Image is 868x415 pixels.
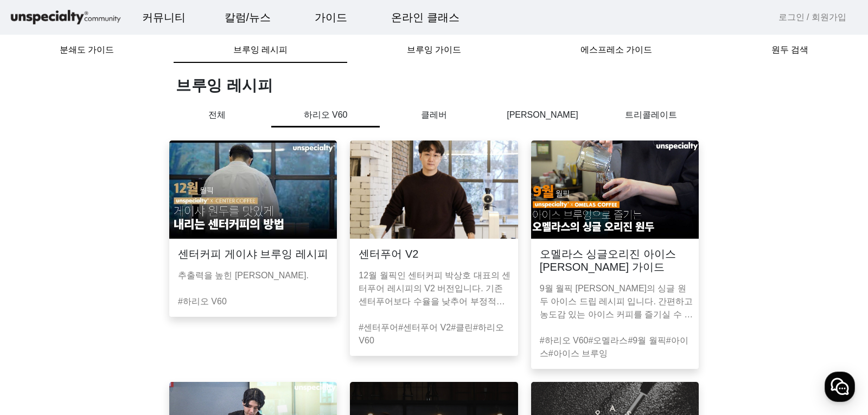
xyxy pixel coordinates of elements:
a: #아이스 브루잉 [548,349,608,358]
p: [PERSON_NAME] [488,108,597,122]
a: 대화 [72,325,140,352]
p: 전체 [163,108,271,122]
a: 오멜라스 싱글오리진 아이스 [PERSON_NAME] 가이드9월 월픽 [PERSON_NAME]의 싱글 원두 아이스 드립 레시피 입니다. 간편하고 농도감 있는 아이스 커피를 즐기... [525,141,705,369]
h1: 브루잉 레시피 [176,76,705,95]
span: 홈 [34,341,41,350]
p: 하리오 V60 [271,108,380,127]
a: 센터푸어 V212월 월픽인 센터커피 박상호 대표의 센터푸어 레시피의 V2 버전입니다. 기존 센터푸어보다 수율을 낮추어 부정적인 맛이 억제되었습니다.#센터푸어#센터푸어 V2#클... [343,141,524,369]
span: 설정 [168,341,181,350]
img: logo [9,8,123,27]
p: 추출력을 높힌 [PERSON_NAME]. [178,269,333,282]
span: 원두 검색 [771,46,808,54]
h3: 센터커피 게이샤 브루잉 레시피 [178,247,328,260]
span: 대화 [99,342,112,350]
a: #센터푸어 V2 [398,323,451,332]
p: 12월 월픽인 센터커피 박상호 대표의 센터푸어 레시피의 V2 버전입니다. 기존 센터푸어보다 수율을 낮추어 부정적인 맛이 억제되었습니다. [359,269,513,308]
a: 센터커피 게이샤 브루잉 레시피추출력을 높힌 [PERSON_NAME].#하리오 V60 [163,141,343,369]
a: #클린 [451,323,473,332]
p: 9월 월픽 [PERSON_NAME]의 싱글 원두 아이스 드립 레시피 입니다. 간편하고 농도감 있는 아이스 커피를 즐기실 수 있습니다. [540,282,694,321]
span: 브루잉 가이드 [407,46,461,54]
a: #센터푸어 [359,323,398,332]
a: #9월 월픽 [628,336,666,345]
span: 브루잉 레시피 [233,46,288,54]
p: 트리콜레이트 [597,108,705,122]
p: 클레버 [380,108,488,122]
h3: 센터푸어 V2 [359,247,418,260]
a: 커뮤니티 [133,3,194,32]
span: 에스프레소 가이드 [580,46,652,54]
a: #하리오 V60 [359,323,504,345]
a: #하리오 V60 [540,336,589,345]
a: 홈 [3,325,72,352]
a: #하리오 V60 [178,297,227,306]
a: 온라인 클래스 [382,3,468,32]
a: 칼럼/뉴스 [216,3,280,32]
a: #아이스 [540,336,688,358]
a: 가이드 [306,3,356,32]
span: 분쇄도 가이드 [60,46,114,54]
a: 설정 [140,325,208,352]
h3: 오멜라스 싱글오리진 아이스 [PERSON_NAME] 가이드 [540,247,690,273]
a: 로그인 / 회원가입 [778,11,846,24]
a: #오멜라스 [588,336,628,345]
